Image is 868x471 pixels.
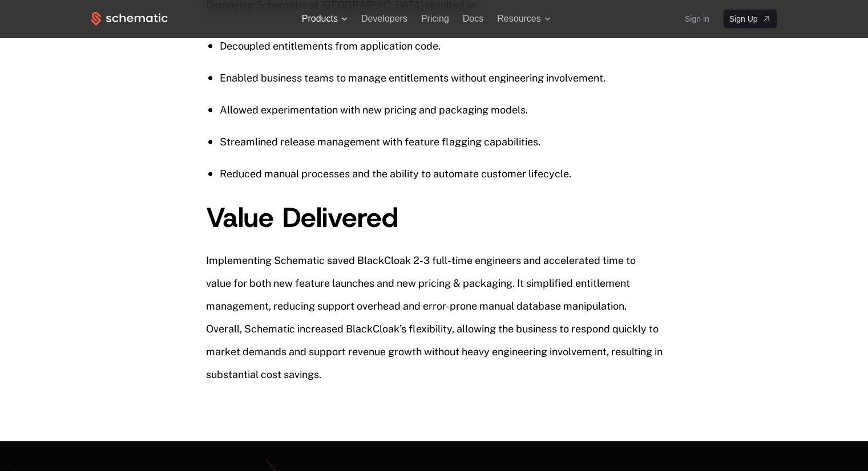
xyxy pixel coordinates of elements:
[729,13,758,25] span: Sign Up
[497,14,540,24] span: Resources
[463,14,483,23] a: Docs
[302,14,338,24] span: Products
[206,249,663,386] p: Implementing Schematic saved BlackCloak 2-3 full-time engineers and accelerated time to value for...
[220,67,663,90] p: Enabled business teams to manage entitlements without engineering involvement.
[421,14,449,23] a: Pricing
[361,14,407,23] a: Developers
[220,35,663,58] p: Decoupled entitlements from application code.
[685,10,709,28] a: Sign in
[723,9,778,29] a: [object Object]
[220,99,663,121] p: Allowed experimentation with new pricing and packaging models.
[220,131,663,153] p: Streamlined release management with feature flagging capabilities.
[206,199,398,235] span: Value Delivered
[220,163,663,185] p: Reduced manual processes and the ability to automate customer lifecycle.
